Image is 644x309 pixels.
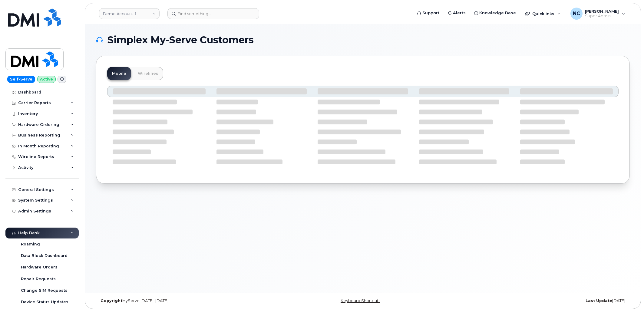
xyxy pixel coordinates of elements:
[96,298,274,303] div: MyServe [DATE]–[DATE]
[107,35,254,44] span: Simplex My-Serve Customers
[452,298,630,303] div: [DATE]
[101,298,122,303] strong: Copyright
[341,298,380,303] a: Keyboard Shortcuts
[107,67,131,80] a: Mobile
[133,67,163,80] a: Wirelines
[586,298,612,303] strong: Last Update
